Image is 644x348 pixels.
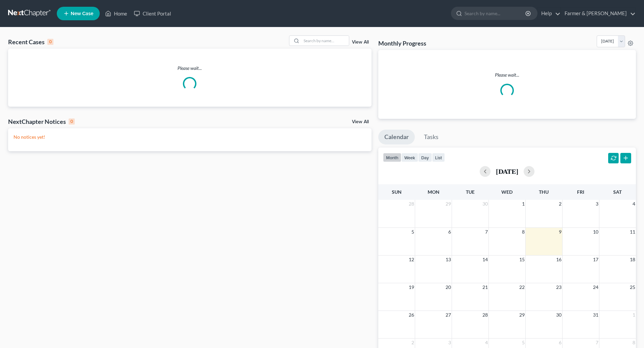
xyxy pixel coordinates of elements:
[539,189,549,195] span: Thu
[555,311,562,319] span: 30
[8,65,372,72] p: Please wait...
[521,228,525,236] span: 8
[378,39,426,47] h3: Monthly Progress
[558,228,562,236] span: 9
[14,134,366,140] p: No notices yet!
[482,283,488,291] span: 21
[352,119,369,124] a: View All
[378,130,415,144] a: Calendar
[632,311,636,319] span: 1
[130,7,174,20] a: Client Portal
[302,36,349,46] input: Search by name...
[102,7,130,20] a: Home
[484,339,488,347] span: 4
[418,130,445,144] a: Tasks
[448,339,452,347] span: 3
[418,153,432,162] button: day
[383,153,401,162] button: month
[538,7,560,20] a: Help
[555,283,562,291] span: 23
[445,256,452,264] span: 13
[411,228,415,236] span: 5
[496,168,518,175] h2: [DATE]
[408,200,415,208] span: 28
[484,228,488,236] span: 7
[408,311,415,319] span: 26
[555,256,562,264] span: 16
[482,311,488,319] span: 28
[384,72,630,78] p: Please wait...
[592,256,599,264] span: 17
[411,339,415,347] span: 2
[448,228,452,236] span: 6
[521,200,525,208] span: 1
[629,256,636,264] span: 18
[521,339,525,347] span: 5
[595,339,599,347] span: 7
[8,38,53,46] div: Recent Cases
[592,311,599,319] span: 31
[401,153,418,162] button: week
[432,153,445,162] button: list
[519,256,525,264] span: 15
[558,200,562,208] span: 2
[482,256,488,264] span: 14
[629,228,636,236] span: 11
[561,7,636,20] a: Farmer & [PERSON_NAME]
[428,189,439,195] span: Mon
[69,118,75,125] div: 0
[392,189,402,195] span: Sun
[592,228,599,236] span: 10
[629,283,636,291] span: 25
[595,200,599,208] span: 3
[71,11,93,16] span: New Case
[408,283,415,291] span: 19
[464,7,526,20] input: Search by name...
[613,189,622,195] span: Sat
[577,189,584,195] span: Fri
[519,283,525,291] span: 22
[445,283,452,291] span: 20
[408,256,415,264] span: 12
[558,339,562,347] span: 6
[8,117,75,126] div: NextChapter Notices
[466,189,475,195] span: Tue
[482,200,488,208] span: 30
[501,189,512,195] span: Wed
[592,283,599,291] span: 24
[632,200,636,208] span: 4
[47,39,53,45] div: 0
[632,339,636,347] span: 8
[352,40,369,45] a: View All
[445,311,452,319] span: 27
[445,200,452,208] span: 29
[519,311,525,319] span: 29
